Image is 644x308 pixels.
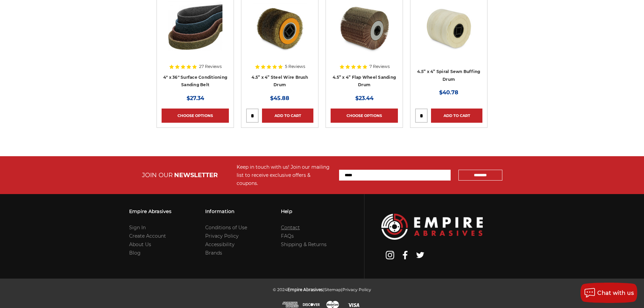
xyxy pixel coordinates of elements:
[205,233,239,239] a: Privacy Policy
[237,163,332,187] div: Keep in touch with us! Join our mailing list to receive exclusive offers & coupons.
[168,1,222,55] img: 4"x36" Surface Conditioning Sanding Belts
[381,214,483,240] img: Empire Abrasives Logo Image
[142,171,173,179] span: JOIN OUR
[262,109,313,123] a: Add to Cart
[417,69,480,82] a: 4.5” x 4” Spiral Sewn Buffing Drum
[162,1,229,65] a: 4"x36" Surface Conditioning Sanding Belts
[597,290,634,296] span: Chat with us
[162,109,229,123] a: Choose Options
[129,250,141,256] a: Blog
[205,224,247,231] a: Conditions of Use
[129,233,166,239] a: Create Account
[355,95,374,101] span: $23.44
[431,109,482,123] a: Add to Cart
[129,241,151,247] a: About Us
[273,285,371,294] p: © 2024 | |
[281,224,300,231] a: Contact
[415,1,482,65] a: 4.5 Inch Muslin Spiral Sewn Buffing Drum
[253,1,307,55] img: 4.5 inch x 4 inch Abrasive steel wire brush
[342,287,371,292] a: Privacy Policy
[205,241,235,247] a: Accessibility
[287,287,323,292] span: Empire Abrasives
[187,95,204,101] span: $27.34
[333,75,396,88] a: 4.5” x 4” Flap Wheel Sanding Drum
[252,75,308,88] a: 4.5” x 4” Steel Wire Brush Drum
[439,89,458,96] span: $40.78
[129,224,146,231] a: Sign In
[199,65,222,69] span: 27 Reviews
[281,241,327,247] a: Shipping & Returns
[337,1,391,55] img: 4.5 inch x 4 inch flap wheel sanding drum
[246,1,313,65] a: 4.5 inch x 4 inch Abrasive steel wire brush
[422,1,476,55] img: 4.5 Inch Muslin Spiral Sewn Buffing Drum
[205,204,247,218] h3: Information
[174,171,218,179] span: NEWSLETTER
[369,65,390,69] span: 7 Reviews
[205,250,222,256] a: Brands
[129,204,171,218] h3: Empire Abrasives
[281,233,294,239] a: FAQs
[324,287,341,292] a: Sitemap
[163,75,227,88] a: 4" x 36" Surface Conditioning Sanding Belt
[580,283,637,303] button: Chat with us
[281,204,327,218] h3: Help
[270,95,289,101] span: $45.88
[331,109,398,123] a: Choose Options
[331,1,398,65] a: 4.5 inch x 4 inch flap wheel sanding drum
[285,65,305,69] span: 5 Reviews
